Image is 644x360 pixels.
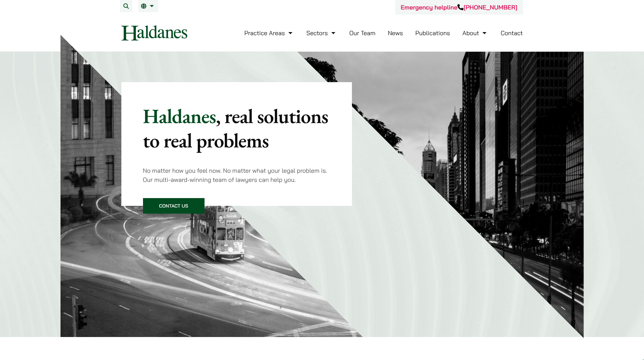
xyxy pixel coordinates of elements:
[121,25,187,41] img: Logo of Haldanes
[388,29,403,37] a: News
[415,29,450,37] a: Publications
[244,29,294,37] a: Practice Areas
[143,166,331,184] p: No matter how you feel now. No matter what your legal problem is. Our multi-award-winning team of...
[141,3,156,9] a: EN
[143,103,328,153] mark: , real solutions to real problems
[306,29,337,37] a: Sectors
[401,3,517,11] a: Emergency helpline[PHONE_NUMBER]
[462,29,488,37] a: About
[143,198,205,214] a: Contact Us
[143,104,331,152] p: Haldanes
[349,29,375,37] a: Our Team
[501,29,523,37] a: Contact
